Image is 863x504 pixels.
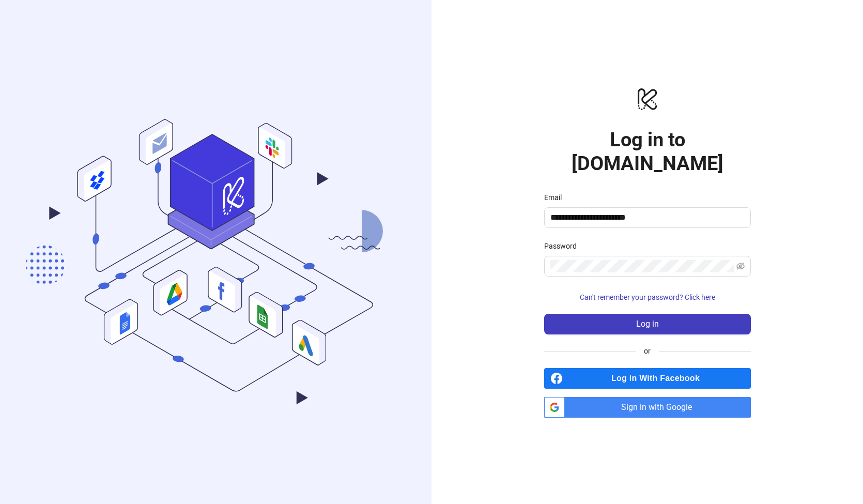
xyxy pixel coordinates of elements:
span: Log in [636,319,659,329]
label: Email [544,192,568,203]
span: Can't remember your password? Click here [580,293,715,301]
button: Can't remember your password? Click here [544,289,751,306]
h1: Log in to [DOMAIN_NAME] [544,128,751,175]
span: eye-invisible [736,262,745,270]
input: Email [550,211,743,224]
span: Log in With Facebook [567,368,751,389]
a: Sign in with Google [544,397,751,418]
a: Can't remember your password? Click here [544,293,751,301]
input: Password [550,260,735,272]
span: Sign in with Google [569,397,751,418]
button: Log in [544,314,751,334]
label: Password [544,240,583,252]
a: Log in With Facebook [544,368,751,389]
span: or [636,345,659,357]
